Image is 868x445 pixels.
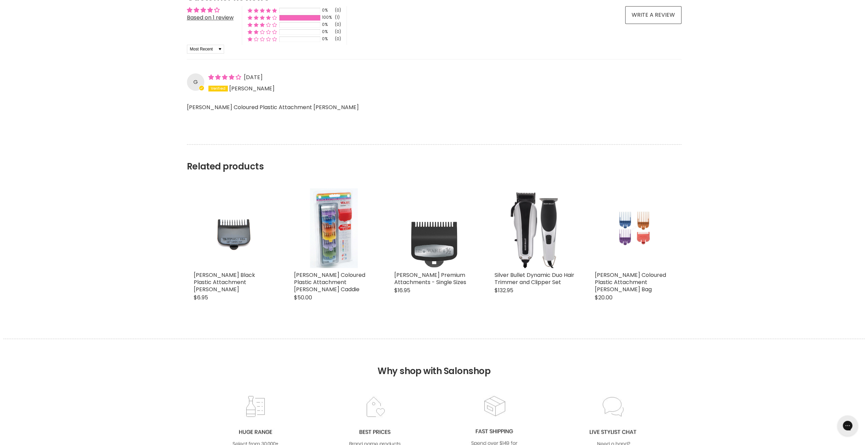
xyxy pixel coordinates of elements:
[187,103,681,121] p: [PERSON_NAME] Coloured Plastic Attachment [PERSON_NAME]
[248,15,277,20] div: 100% (1) reviews with 4 star rating
[294,294,312,301] span: $50.00
[244,73,263,81] span: [DATE]
[207,188,260,268] img: Wahl Black Plastic Attachment Combs
[294,188,374,268] a: Wahl Coloured Plastic Attachment Combs Caddie Wahl Coloured Plastic Attachment Combs Caddie
[608,188,661,268] img: Wahl Coloured Plastic Attachment Combs Bag
[335,15,340,20] div: (1)
[310,188,357,268] img: Wahl Coloured Plastic Attachment Combs Caddie
[187,45,224,54] select: Sort dropdown
[394,271,466,286] a: [PERSON_NAME] Premium Attachments - Single Sizes
[834,413,861,438] iframe: Gorgias live chat messenger
[187,73,204,91] div: G
[294,271,365,293] a: [PERSON_NAME] Coloured Plastic Attachment [PERSON_NAME] Caddie
[625,6,681,24] a: Write a review
[194,188,274,268] a: Wahl Black Plastic Attachment Combs Wahl Black Plastic Attachment Combs
[322,15,333,20] div: 100%
[495,188,574,268] img: Silver Bullet Dynamic Duo Hair Trimmer and Clipper Set
[194,294,208,301] span: $6.95
[187,144,681,172] h2: Related products
[595,271,666,293] a: [PERSON_NAME] Coloured Plastic Attachment [PERSON_NAME] Bag
[187,14,234,21] a: Based on 1 review
[394,188,474,268] a: Wahl Premium Attachments - Single Sizes Wahl Premium Attachments - Single Sizes
[495,188,574,268] a: Silver Bullet Dynamic Duo Hair Trimmer and Clipper Set Silver Bullet Dynamic Duo Hair Trimmer and...
[3,339,865,387] h2: Why shop with Salonshop
[194,271,255,293] a: [PERSON_NAME] Black Plastic Attachment [PERSON_NAME]
[229,85,275,92] span: [PERSON_NAME]
[394,286,410,294] span: $16.95
[187,6,234,14] div: Average rating is 4.00 stars
[404,188,464,268] img: Wahl Premium Attachments - Single Sizes
[595,188,675,268] a: Wahl Coloured Plastic Attachment Combs Bag Wahl Coloured Plastic Attachment Combs Bag
[495,286,513,294] span: $132.95
[595,294,613,301] span: $20.00
[495,271,574,286] a: Silver Bullet Dynamic Duo Hair Trimmer and Clipper Set
[208,73,242,81] span: 4 star review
